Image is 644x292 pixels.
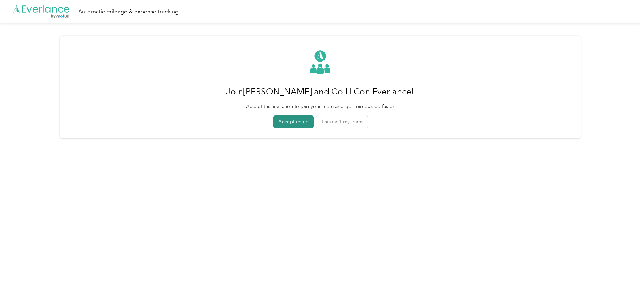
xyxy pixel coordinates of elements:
[226,103,414,110] p: Accept this invitation to join your team and get reimbursed faster
[273,115,314,128] button: Accept invite
[226,83,414,100] h1: Join [PERSON_NAME] and Co LLC on Everlance!
[316,115,368,128] button: This isn't my team
[78,7,179,16] div: Automatic mileage & expense tracking
[603,251,644,292] iframe: Everlance-gr Chat Button Frame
